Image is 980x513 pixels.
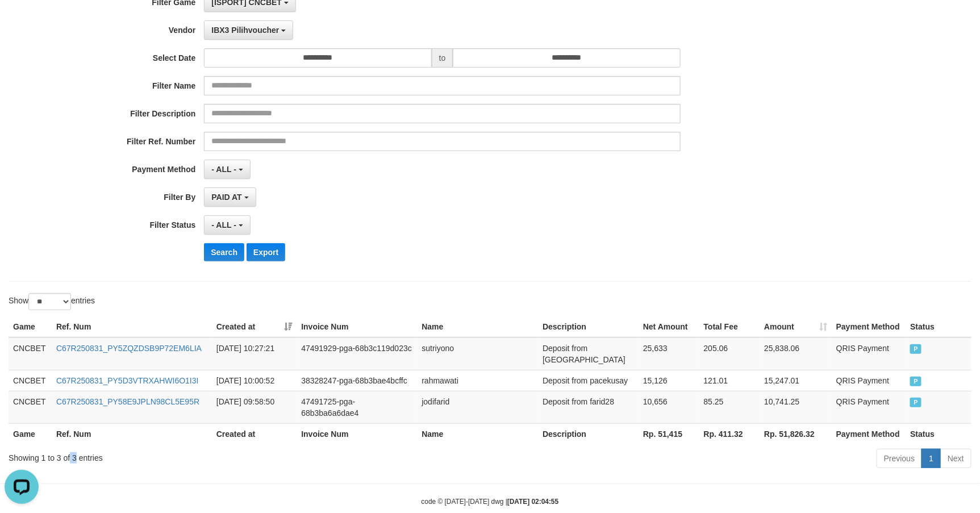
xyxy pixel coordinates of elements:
button: Search [204,243,244,261]
td: 15,126 [639,370,699,391]
th: Rp. 411.32 [699,423,760,444]
button: - ALL - [204,215,250,235]
td: [DATE] 09:58:50 [212,391,297,423]
td: 25,633 [639,337,699,370]
th: Name [417,423,538,444]
td: 10,741.25 [760,391,832,423]
th: Payment Method [832,316,906,337]
th: Description [538,423,639,444]
td: 10,656 [639,391,699,423]
a: 1 [921,449,941,468]
select: Showentries [28,293,71,310]
th: Rp. 51,415 [639,423,699,444]
th: Total Fee [699,316,760,337]
span: - ALL - [211,220,236,230]
td: 121.01 [699,370,760,391]
th: Amount: activate to sort column ascending [760,316,832,337]
td: [DATE] 10:00:52 [212,370,297,391]
td: QRIS Payment [832,391,906,423]
td: 38328247-pga-68b3bae4bcffc [297,370,417,391]
th: Created at [212,423,297,444]
th: Invoice Num [297,423,417,444]
td: 15,247.01 [760,370,832,391]
button: IBX3 Pilihvoucher [204,20,293,40]
td: 47491929-pga-68b3c119d023c [297,337,417,370]
td: CNCBET [9,370,52,391]
td: QRIS Payment [832,370,906,391]
th: Ref. Num [52,316,212,337]
th: Description [538,316,639,337]
td: sutriyono [417,337,538,370]
th: Name [417,316,538,337]
span: PAID [910,344,921,354]
th: Rp. 51,826.32 [760,423,832,444]
span: PAID [910,398,921,407]
button: PAID AT [204,187,256,207]
a: Previous [877,449,922,468]
th: Payment Method [832,423,906,444]
th: Ref. Num [52,423,212,444]
span: IBX3 Pilihvoucher [211,26,279,35]
td: CNCBET [9,337,52,370]
small: code © [DATE]-[DATE] dwg | [422,498,559,506]
th: Created at: activate to sort column ascending [212,316,297,337]
span: PAID AT [211,193,241,202]
td: 25,838.06 [760,337,832,370]
th: Invoice Num [297,316,417,337]
th: Net Amount [639,316,699,337]
a: C67R250831_PY5D3VTRXAHWI6O1I3I [56,376,199,385]
td: Deposit from pacekusay [538,370,639,391]
td: 205.06 [699,337,760,370]
td: QRIS Payment [832,337,906,370]
td: CNCBET [9,391,52,423]
button: - ALL - [204,160,250,179]
td: 47491725-pga-68b3ba6a6dae4 [297,391,417,423]
th: Game [9,316,52,337]
th: Status [906,316,971,337]
a: Next [940,449,971,468]
a: C67R250831_PY5ZQZDSB9P72EM6LIA [56,344,202,353]
td: 85.25 [699,391,760,423]
strong: [DATE] 02:04:55 [507,498,558,506]
label: Show entries [9,293,95,310]
td: [DATE] 10:27:21 [212,337,297,370]
td: jodifarid [417,391,538,423]
button: Open LiveChat chat widget [5,5,39,39]
span: - ALL - [211,165,236,174]
span: to [432,48,453,68]
th: Game [9,423,52,444]
div: Showing 1 to 3 of 3 entries [9,448,400,464]
th: Status [906,423,971,444]
td: rahmawati [417,370,538,391]
td: Deposit from farid28 [538,391,639,423]
button: Export [247,243,285,261]
span: PAID [910,377,921,386]
a: C67R250831_PY58E9JPLN98CL5E95R [56,397,199,406]
td: Deposit from [GEOGRAPHIC_DATA] [538,337,639,370]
